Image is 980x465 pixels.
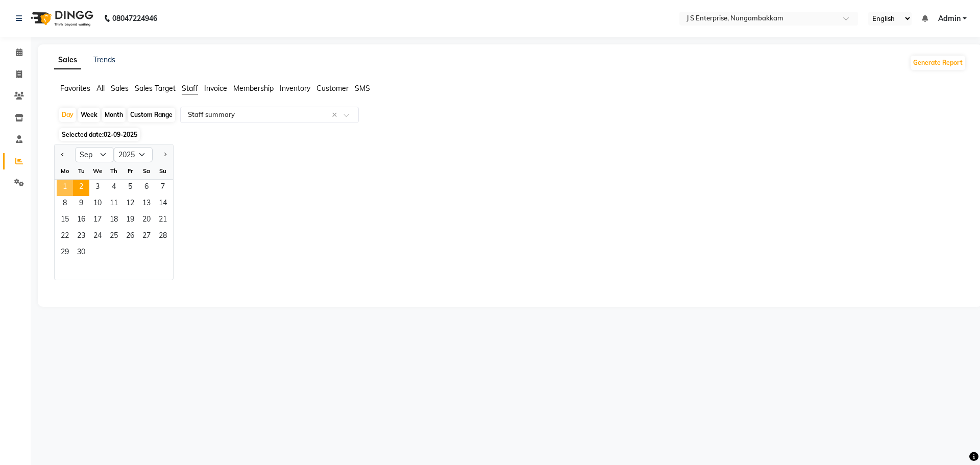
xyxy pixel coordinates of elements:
span: Selected date: [59,128,140,141]
div: Sunday, September 21, 2025 [155,212,171,229]
div: Monday, September 1, 2025 [57,180,73,196]
span: 1 [57,180,73,196]
button: Previous month [59,146,67,163]
div: Friday, September 19, 2025 [122,212,138,229]
span: 24 [89,229,106,245]
div: Wednesday, September 17, 2025 [89,212,106,229]
span: Customer [316,84,349,93]
button: Generate Report [911,56,965,70]
div: Tuesday, September 23, 2025 [73,229,89,245]
div: Day [59,108,76,122]
span: 16 [73,212,89,229]
span: 7 [155,180,171,196]
div: Monday, September 15, 2025 [57,212,73,229]
span: 14 [155,196,171,212]
span: 26 [122,229,138,245]
div: Th [106,163,122,179]
span: Clear all [332,110,340,120]
span: 25 [106,229,122,245]
a: Sales [54,51,81,69]
div: Tuesday, September 30, 2025 [73,245,89,261]
span: 13 [138,196,155,212]
span: Sales Target [135,84,176,93]
div: We [89,163,106,179]
span: 2 [73,180,89,196]
span: 21 [155,212,171,229]
span: 30 [73,245,89,261]
span: 28 [155,229,171,245]
span: 8 [57,196,73,212]
div: Thursday, September 11, 2025 [106,196,122,212]
img: logo [26,4,96,33]
span: SMS [355,84,370,93]
div: Su [155,163,171,179]
span: 29 [57,245,73,261]
div: Thursday, September 25, 2025 [106,229,122,245]
div: Custom Range [128,108,175,122]
div: Sunday, September 7, 2025 [155,180,171,196]
span: 4 [106,180,122,196]
div: Tuesday, September 2, 2025 [73,180,89,196]
select: Select year [114,147,153,162]
div: Saturday, September 27, 2025 [138,229,155,245]
div: Fr [122,163,138,179]
div: Wednesday, September 10, 2025 [89,196,106,212]
div: Tuesday, September 9, 2025 [73,196,89,212]
span: 6 [138,180,155,196]
span: 3 [89,180,106,196]
div: Monday, September 29, 2025 [57,245,73,261]
span: 9 [73,196,89,212]
div: Thursday, September 4, 2025 [106,180,122,196]
div: Wednesday, September 24, 2025 [89,229,106,245]
span: 11 [106,196,122,212]
div: Friday, September 26, 2025 [122,229,138,245]
div: Tuesday, September 16, 2025 [73,212,89,229]
span: 27 [138,229,155,245]
div: Monday, September 22, 2025 [57,229,73,245]
span: 20 [138,212,155,229]
span: All [96,84,105,93]
div: Sunday, September 14, 2025 [155,196,171,212]
div: Week [78,108,100,122]
div: Friday, September 12, 2025 [122,196,138,212]
div: Wednesday, September 3, 2025 [89,180,106,196]
div: Month [102,108,126,122]
span: 12 [122,196,138,212]
span: Staff [182,84,198,93]
button: Next month [161,146,169,163]
div: Thursday, September 18, 2025 [106,212,122,229]
div: Mo [57,163,73,179]
span: Membership [233,84,274,93]
span: 22 [57,229,73,245]
b: 08047224946 [112,4,157,33]
span: Invoice [204,84,227,93]
div: Sa [138,163,155,179]
span: 23 [73,229,89,245]
div: Saturday, September 13, 2025 [138,196,155,212]
div: Saturday, September 6, 2025 [138,180,155,196]
div: Saturday, September 20, 2025 [138,212,155,229]
select: Select month [75,147,114,162]
div: Sunday, September 28, 2025 [155,229,171,245]
span: Favorites [60,84,90,93]
span: Inventory [280,84,310,93]
span: 10 [89,196,106,212]
span: 02-09-2025 [104,131,137,138]
a: Trends [93,55,115,64]
div: Monday, September 8, 2025 [57,196,73,212]
div: Tu [73,163,89,179]
span: 18 [106,212,122,229]
span: 17 [89,212,106,229]
span: Sales [111,84,129,93]
span: Admin [938,13,961,24]
span: 19 [122,212,138,229]
div: Friday, September 5, 2025 [122,180,138,196]
span: 5 [122,180,138,196]
span: 15 [57,212,73,229]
